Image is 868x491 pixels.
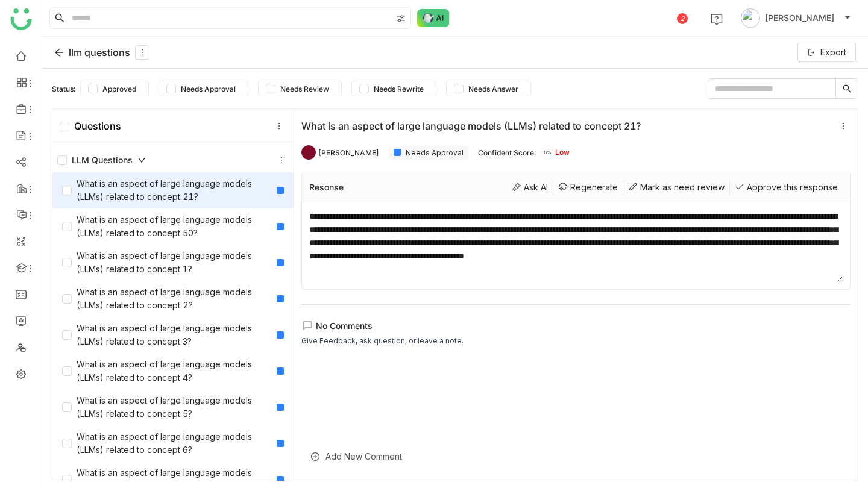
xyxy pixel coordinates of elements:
[301,145,316,160] img: 614311cd187b40350527aed2
[711,13,723,25] img: help.svg
[541,150,555,155] span: 0%
[820,46,846,59] span: Export
[797,43,856,62] button: Export
[730,180,843,195] div: Approve this response
[10,8,32,30] img: logo
[54,45,149,60] div: llm questions
[677,13,688,24] div: 2
[309,182,344,192] div: Resonse
[57,154,146,167] div: LLM Questions
[507,180,553,195] div: Ask AI
[62,286,272,312] div: What is an aspect of large language models (LLMs) related to concept 2?
[301,442,851,471] div: Add New Comment
[316,321,373,331] span: No Comments
[765,11,834,25] span: [PERSON_NAME]
[301,335,464,347] div: Give Feedback, ask question, or leave a note.
[417,9,450,27] img: ask-buddy-normal.svg
[62,213,272,240] div: What is an aspect of large language models (LLMs) related to concept 50?
[52,84,75,93] div: Status:
[62,394,272,421] div: What is an aspect of large language models (LLMs) related to concept 5?
[553,180,623,195] div: Regenerate
[396,14,406,23] img: search-type.svg
[318,148,379,157] div: [PERSON_NAME]
[541,145,570,160] div: Low
[62,430,272,457] div: What is an aspect of large language models (LLMs) related to concept 6?
[464,84,523,93] span: Needs Answer
[623,180,730,195] div: Mark as need review
[62,177,272,204] div: What is an aspect of large language models (LLMs) related to concept 21?
[62,249,272,276] div: What is an aspect of large language models (LLMs) related to concept 1?
[60,120,121,132] div: Questions
[275,84,334,93] span: Needs Review
[478,148,536,157] div: Confident Score:
[301,319,313,331] img: lms-comment.svg
[52,148,294,172] div: LLM Questions
[62,322,272,348] div: What is an aspect of large language models (LLMs) related to concept 3?
[738,8,854,28] button: [PERSON_NAME]
[741,8,760,28] img: avatar
[98,84,141,93] span: Approved
[389,146,468,160] div: Needs Approval
[301,120,831,132] div: What is an aspect of large language models (LLMs) related to concept 21?
[176,84,241,93] span: Needs Approval
[62,358,272,384] div: What is an aspect of large language models (LLMs) related to concept 4?
[369,84,429,93] span: Needs Rewrite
